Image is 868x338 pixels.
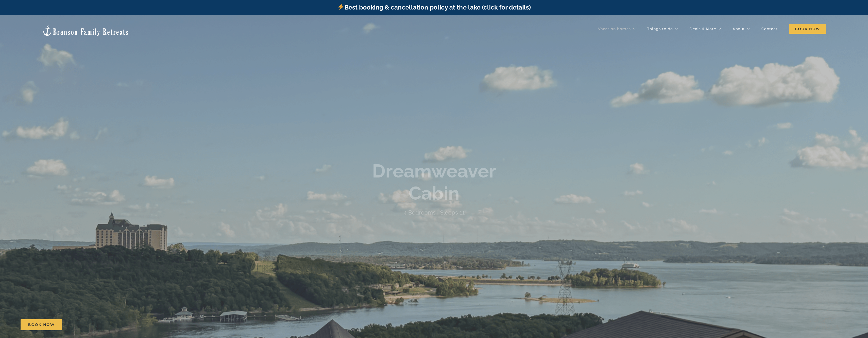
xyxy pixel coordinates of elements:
a: Things to do [647,24,678,34]
a: About [733,24,750,34]
a: Book Now [21,319,62,330]
span: Deals & More [689,27,716,31]
span: Vacation homes [598,27,631,31]
a: Deals & More [689,24,721,34]
h4: 4 Bedrooms | Sleeps 11 [404,209,465,216]
span: About [733,27,745,31]
span: Things to do [647,27,673,31]
a: Contact [761,24,778,34]
span: Book Now [28,323,55,327]
b: Dreamweaver Cabin [372,160,496,204]
nav: Main Menu [598,24,826,34]
img: ⚡️ [338,4,344,10]
span: Contact [761,27,778,31]
img: Branson Family Retreats Logo [42,25,129,37]
a: Best booking & cancellation policy at the lake (click for details) [337,4,531,11]
span: Book Now [789,24,826,34]
a: Vacation homes [598,24,636,34]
